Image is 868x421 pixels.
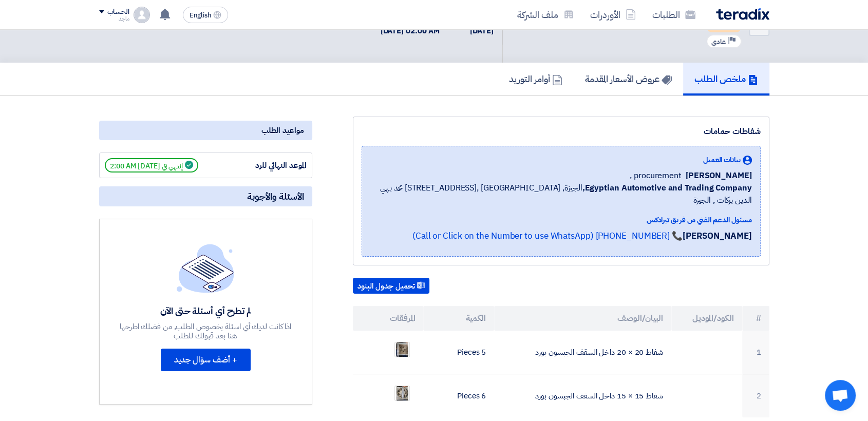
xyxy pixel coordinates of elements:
[644,3,704,27] a: الطلبات
[582,182,751,194] b: Egyptian Automotive and Trading Company,
[423,331,494,374] td: 5 Pieces
[423,374,494,418] td: 6 Pieces
[99,121,312,140] div: مواعيد الطلب
[395,384,409,403] img: WhatsApp_Image__at__PM__1755075847494.jpeg
[703,155,741,165] span: بيانات العميل
[742,306,769,331] th: #
[456,25,493,37] div: [DATE]
[711,37,726,47] span: عادي
[494,306,671,331] th: البيان/الوصف
[683,63,769,95] a: ملخص الطلب
[370,215,752,225] div: مسئول الدعم الفني من فريق تيرادكس
[585,73,672,85] h5: عروض الأسعار المقدمة
[105,158,198,173] span: إنتهي في [DATE] 2:00 AM
[370,182,752,206] span: الجيزة, [GEOGRAPHIC_DATA] ,[STREET_ADDRESS] محمد بهي الدين بركات , الجيزة
[671,306,742,331] th: الكود/الموديل
[494,374,671,418] td: شفاط 15 × 15 داخل السقف الجبسون بورد
[177,244,234,292] img: empty_state_list.svg
[742,331,769,374] td: 1
[230,160,307,171] div: الموعد النهائي للرد
[683,229,752,242] strong: [PERSON_NAME]
[574,63,683,95] a: عروض الأسعار المقدمة
[118,322,293,340] div: اذا كانت لديك أي اسئلة بخصوص الطلب, من فضلك اطرحها هنا بعد قبولك للطلب
[716,8,769,20] img: Teradix logo
[353,278,429,294] button: تحميل جدول البنود
[498,63,574,95] a: أوامر التوريد
[362,125,761,138] div: شفاطات حمامات
[694,73,758,85] h5: ملخص الطلب
[686,169,752,182] span: [PERSON_NAME]
[381,25,440,37] div: [DATE] 02:00 AM
[134,7,150,23] img: profile_test.png
[183,7,228,23] button: English
[395,340,409,359] img: WhatsApp_Image__at__PM_1755075843041.jpeg
[494,331,671,374] td: شفاط 20 × 20 داخل السقف الجبسون بورد
[742,374,769,418] td: 2
[247,190,304,202] span: الأسئلة والأجوبة
[423,306,494,331] th: الكمية
[190,12,211,19] span: English
[353,306,424,331] th: المرفقات
[412,229,683,242] a: 📞 [PHONE_NUMBER] (Call or Click on the Number to use WhatsApp)
[630,169,682,182] span: procurement ,
[161,349,251,371] button: + أضف سؤال جديد
[118,305,293,317] div: لم تطرح أي أسئلة حتى الآن
[107,8,129,16] div: الحساب
[99,16,129,22] div: ماجد
[509,73,562,85] h5: أوامر التوريد
[582,3,644,27] a: الأوردرات
[509,3,582,27] a: ملف الشركة
[825,380,856,411] a: Open chat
